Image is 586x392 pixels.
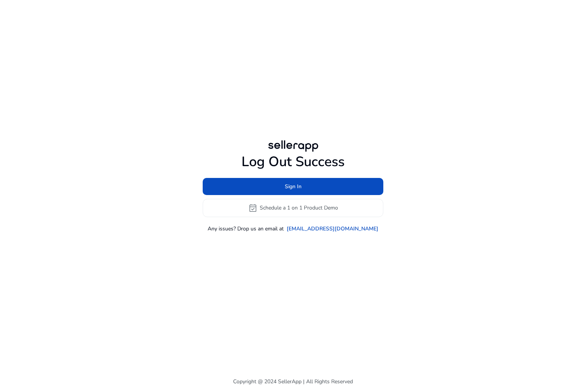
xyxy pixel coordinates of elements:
[203,178,383,195] button: Sign In
[203,154,383,170] h1: Log Out Success
[287,225,378,233] a: [EMAIL_ADDRESS][DOMAIN_NAME]
[208,225,284,233] p: Any issues? Drop us an email at
[285,183,302,190] span: Sign In
[248,203,257,213] span: event_available
[203,199,383,217] button: event_availableSchedule a 1 on 1 Product Demo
